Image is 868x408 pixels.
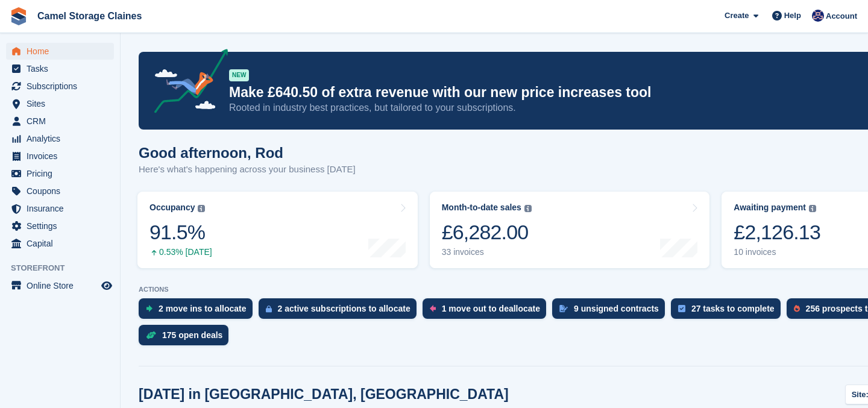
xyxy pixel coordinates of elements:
a: Month-to-date sales £6,282.00 33 invoices [430,192,710,268]
span: Online Store [27,277,99,294]
a: 9 unsigned contracts [552,298,671,325]
img: move_outs_to_deallocate_icon-f764333ba52eb49d3ac5e1228854f67142a1ed5810a6f6cc68b1a99e826820c5.svg [430,305,436,312]
span: Insurance [27,200,99,217]
a: menu [6,78,114,95]
span: Storefront [11,262,120,274]
a: 1 move out to deallocate [423,298,552,325]
a: menu [6,95,114,112]
span: Settings [27,218,99,234]
div: Occupancy [149,202,195,213]
span: Sites [27,95,99,112]
a: menu [6,200,114,217]
a: menu [6,183,114,199]
span: Analytics [27,130,99,147]
img: icon-info-grey-7440780725fd019a000dd9b08b2336e03edf1995a4989e88bcd33f0948082b44.svg [809,205,816,212]
a: menu [6,165,114,182]
img: contract_signature_icon-13c848040528278c33f63329250d36e43548de30e8caae1d1a13099fd9432cc5.svg [559,305,568,312]
img: price-adjustments-announcement-icon-8257ccfd72463d97f412b2fc003d46551f7dbcb40ab6d574587a9cd5c0d94... [144,49,228,118]
a: 175 open deals [139,325,234,351]
div: 2 active subscriptions to allocate [278,304,410,313]
div: 91.5% [149,220,212,245]
div: 1 move out to deallocate [442,304,540,313]
span: Subscriptions [27,78,99,95]
a: 27 tasks to complete [671,298,787,325]
span: Tasks [27,60,99,77]
img: deal-1b604bf984904fb50ccaf53a9ad4b4a5d6e5aea283cecdc64d6e3604feb123c2.svg [146,331,156,339]
div: 33 invoices [442,247,532,257]
h1: Good afternoon, Rod [139,145,356,161]
a: Camel Storage Claines [33,6,146,26]
h2: [DATE] in [GEOGRAPHIC_DATA], [GEOGRAPHIC_DATA] [139,386,509,403]
a: Preview store [99,278,114,293]
a: menu [6,113,114,130]
a: menu [6,235,114,252]
div: Awaiting payment [734,202,806,213]
span: Home [27,43,99,60]
a: menu [6,218,114,234]
div: £2,126.13 [734,220,820,245]
a: Occupancy 91.5% 0.53% [DATE] [137,192,418,268]
div: 10 invoices [734,247,820,257]
img: stora-icon-8386f47178a22dfd0bd8f6a31ec36ba5ce8667c1dd55bd0f319d3a0aa187defe.svg [10,7,28,25]
span: CRM [27,113,99,130]
img: Rod [812,10,824,22]
div: £6,282.00 [442,220,532,245]
div: NEW [229,69,249,81]
span: Invoices [27,148,99,165]
a: menu [6,60,114,77]
span: Capital [27,235,99,252]
div: 175 open deals [162,330,222,340]
span: Pricing [27,165,99,182]
span: Account [826,10,857,22]
span: Help [784,10,801,22]
img: icon-info-grey-7440780725fd019a000dd9b08b2336e03edf1995a4989e88bcd33f0948082b44.svg [198,205,205,212]
p: Here's what's happening across your business [DATE] [139,163,356,177]
img: task-75834270c22a3079a89374b754ae025e5fb1db73e45f91037f5363f120a921f8.svg [678,305,685,312]
div: Month-to-date sales [442,202,521,213]
a: menu [6,43,114,60]
a: menu [6,277,114,294]
a: menu [6,130,114,147]
a: menu [6,148,114,165]
img: move_ins_to_allocate_icon-fdf77a2bb77ea45bf5b3d319d69a93e2d87916cf1d5bf7949dd705db3b84f3ca.svg [146,305,153,312]
a: 2 move ins to allocate [139,298,259,325]
div: 2 move ins to allocate [159,304,247,313]
span: Coupons [27,183,99,199]
img: prospect-51fa495bee0391a8d652442698ab0144808aea92771e9ea1ae160a38d050c398.svg [794,305,800,312]
img: active_subscription_to_allocate_icon-d502201f5373d7db506a760aba3b589e785aa758c864c3986d89f69b8ff3... [266,305,272,313]
span: Create [725,10,749,22]
div: 9 unsigned contracts [574,304,659,313]
div: 0.53% [DATE] [149,247,212,257]
img: icon-info-grey-7440780725fd019a000dd9b08b2336e03edf1995a4989e88bcd33f0948082b44.svg [524,205,532,212]
div: 27 tasks to complete [691,304,775,313]
a: 2 active subscriptions to allocate [259,298,423,325]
